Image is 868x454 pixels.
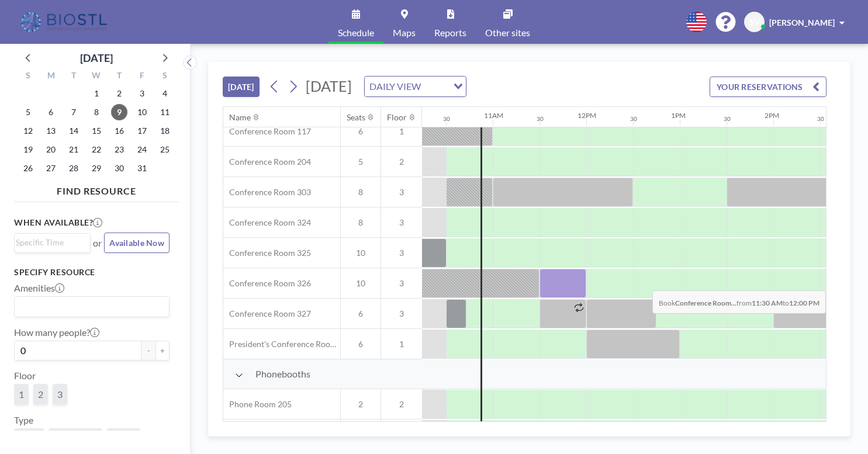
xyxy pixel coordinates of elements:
[341,217,381,228] span: 8
[630,115,637,123] div: 30
[381,309,422,319] span: 3
[65,141,82,158] span: Tuesday, October 21, 2025
[80,50,113,66] div: [DATE]
[19,11,112,34] img: organization-logo
[65,123,82,139] span: Tuesday, October 14, 2025
[765,111,779,120] div: 2PM
[381,339,422,349] span: 1
[88,160,105,176] span: Wednesday, October 29, 2025
[338,28,374,37] span: Schedule
[43,104,59,120] span: Monday, October 6, 2025
[365,77,466,96] div: Search for option
[14,181,179,197] h4: FIND RESOURCE
[671,111,686,120] div: 1PM
[434,28,466,37] span: Reports
[130,69,153,84] div: F
[789,299,819,307] b: 12:00 PM
[111,160,127,176] span: Thursday, October 30, 2025
[14,327,99,338] label: How many people?
[19,389,24,400] span: 1
[537,115,544,123] div: 30
[43,160,59,176] span: Monday, October 27, 2025
[88,141,105,158] span: Wednesday, October 22, 2025
[223,217,311,228] span: Conference Room 324
[724,115,731,123] div: 30
[14,267,170,278] h3: Specify resource
[16,299,162,314] input: Search for option
[141,341,155,361] button: -
[134,104,150,120] span: Friday, October 10, 2025
[20,104,36,120] span: Sunday, October 5, 2025
[15,234,90,251] div: Search for option
[109,238,164,248] span: Available Now
[223,77,260,97] button: [DATE]
[20,123,36,139] span: Sunday, October 12, 2025
[306,77,352,95] span: [DATE]
[38,389,43,400] span: 2
[341,278,381,289] span: 10
[341,339,381,349] span: 6
[367,79,423,94] span: DAILY VIEW
[229,112,251,123] div: Name
[134,141,150,158] span: Friday, October 24, 2025
[43,141,59,158] span: Monday, October 20, 2025
[104,233,170,253] button: Available Now
[88,104,105,120] span: Wednesday, October 8, 2025
[749,17,760,27] span: SV
[223,126,311,137] span: Conference Room 117
[111,85,127,102] span: Thursday, October 2, 2025
[817,115,824,123] div: 30
[341,309,381,319] span: 6
[223,278,311,289] span: Conference Room 326
[88,85,105,102] span: Wednesday, October 1, 2025
[14,282,64,294] label: Amenities
[255,368,310,380] span: Phonebooths
[65,104,82,120] span: Tuesday, October 7, 2025
[381,126,422,137] span: 1
[155,341,170,361] button: +
[223,309,311,319] span: Conference Room 327
[769,18,835,27] span: [PERSON_NAME]
[43,123,59,139] span: Monday, October 13, 2025
[341,126,381,137] span: 6
[381,187,422,197] span: 3
[341,399,381,410] span: 2
[88,123,105,139] span: Wednesday, October 15, 2025
[443,115,450,123] div: 30
[157,104,173,120] span: Saturday, October 11, 2025
[108,69,130,84] div: T
[381,278,422,289] span: 3
[111,104,127,120] span: Thursday, October 9, 2025
[14,414,33,426] label: Type
[341,248,381,258] span: 10
[223,339,340,349] span: President's Conference Room - 109
[223,157,311,167] span: Conference Room 204
[85,69,108,84] div: W
[341,157,381,167] span: 5
[223,248,311,258] span: Conference Room 325
[157,85,173,102] span: Saturday, October 4, 2025
[57,389,63,400] span: 3
[652,290,826,314] span: Book from to
[223,399,292,410] span: Phone Room 205
[111,123,127,139] span: Thursday, October 16, 2025
[153,69,176,84] div: S
[157,141,173,158] span: Saturday, October 25, 2025
[347,112,365,123] div: Seats
[111,141,127,158] span: Thursday, October 23, 2025
[40,69,63,84] div: M
[93,237,102,249] span: or
[710,77,826,97] button: YOUR RESERVATIONS
[381,248,422,258] span: 3
[15,297,169,317] div: Search for option
[484,111,503,120] div: 11AM
[393,28,416,37] span: Maps
[20,160,36,176] span: Sunday, October 26, 2025
[424,79,447,94] input: Search for option
[381,217,422,228] span: 3
[381,399,422,410] span: 2
[16,236,84,249] input: Search for option
[134,160,150,176] span: Friday, October 31, 2025
[577,111,596,120] div: 12PM
[20,141,36,158] span: Sunday, October 19, 2025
